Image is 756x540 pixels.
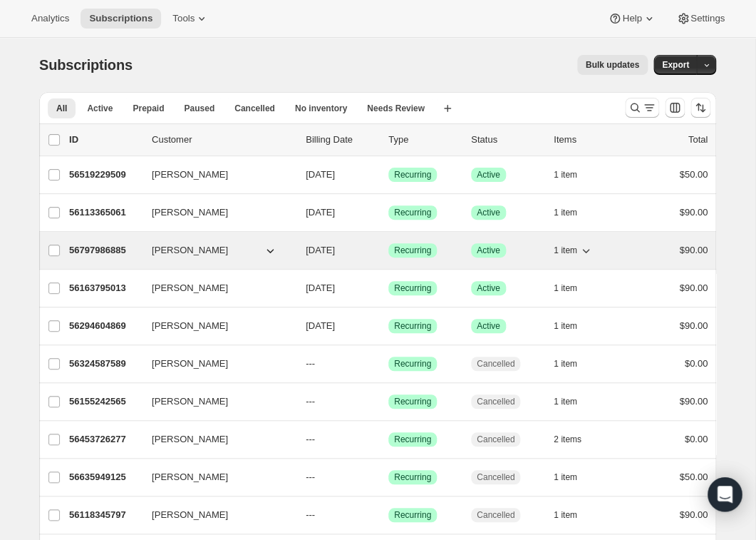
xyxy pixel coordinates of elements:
[625,98,659,118] button: Search and filter results
[394,320,431,332] span: Recurring
[143,352,286,375] button: [PERSON_NAME]
[306,472,315,482] span: ---
[69,278,708,298] div: 56163795013[PERSON_NAME][DATE]SuccessRecurringSuccessActive1 item$90.00
[554,358,577,370] span: 1 item
[554,133,625,147] div: Items
[306,434,315,444] span: ---
[477,358,514,370] span: Cancelled
[69,357,140,371] p: 56324587589
[69,240,708,260] div: 56797986885[PERSON_NAME][DATE]SuccessRecurringSuccessActive1 item$90.00
[665,98,685,118] button: Customize table column order and visibility
[554,472,577,483] span: 1 item
[152,394,228,409] span: [PERSON_NAME]
[554,245,577,256] span: 1 item
[554,207,577,218] span: 1 item
[152,432,228,447] span: [PERSON_NAME]
[172,13,195,24] span: Tools
[152,319,228,333] span: [PERSON_NAME]
[152,168,228,182] span: [PERSON_NAME]
[388,133,460,147] div: Type
[554,169,577,180] span: 1 item
[679,207,708,218] span: $90.00
[477,207,500,218] span: Active
[367,103,425,114] span: Needs Review
[477,434,514,445] span: Cancelled
[554,392,593,412] button: 1 item
[599,9,664,29] button: Help
[554,396,577,407] span: 1 item
[554,467,593,487] button: 1 item
[306,169,335,180] span: [DATE]
[394,509,431,521] span: Recurring
[394,358,431,370] span: Recurring
[69,281,140,295] p: 56163795013
[679,509,708,520] span: $90.00
[143,504,286,526] button: [PERSON_NAME]
[306,207,335,218] span: [DATE]
[143,163,286,186] button: [PERSON_NAME]
[554,434,581,445] span: 2 items
[56,103,67,114] span: All
[69,470,140,484] p: 56635949125
[152,357,228,371] span: [PERSON_NAME]
[69,429,708,449] div: 56453726277[PERSON_NAME]---SuccessRecurringCancelled2 items$0.00
[477,472,514,483] span: Cancelled
[69,243,140,258] p: 56797986885
[477,282,500,294] span: Active
[152,508,228,522] span: [PERSON_NAME]
[690,98,710,118] button: Sort the results
[471,133,542,147] p: Status
[477,509,514,521] span: Cancelled
[653,55,698,75] button: Export
[662,59,689,71] span: Export
[394,472,431,483] span: Recurring
[295,103,347,114] span: No inventory
[69,508,140,522] p: 56118345797
[477,245,500,256] span: Active
[679,472,708,482] span: $50.00
[394,169,431,180] span: Recurring
[679,396,708,407] span: $90.00
[688,133,708,147] p: Total
[679,245,708,255] span: $90.00
[684,358,708,369] span: $0.00
[306,396,315,407] span: ---
[69,467,708,487] div: 56635949125[PERSON_NAME]---SuccessRecurringCancelled1 item$50.00
[436,98,459,118] button: Create new view
[679,282,708,293] span: $90.00
[554,354,593,374] button: 1 item
[152,205,228,220] span: [PERSON_NAME]
[152,281,228,295] span: [PERSON_NAME]
[133,103,164,114] span: Prepaid
[679,320,708,331] span: $90.00
[477,396,514,407] span: Cancelled
[394,434,431,445] span: Recurring
[31,13,69,24] span: Analytics
[23,9,78,29] button: Analytics
[554,509,577,521] span: 1 item
[87,103,113,114] span: Active
[69,392,708,412] div: 56155242565[PERSON_NAME]---SuccessRecurringCancelled1 item$90.00
[69,205,140,220] p: 56113365061
[394,245,431,256] span: Recurring
[69,354,708,374] div: 56324587589[PERSON_NAME]---SuccessRecurringCancelled1 item$0.00
[586,59,639,71] span: Bulk updates
[394,207,431,218] span: Recurring
[143,201,286,224] button: [PERSON_NAME]
[143,428,286,451] button: [PERSON_NAME]
[143,277,286,300] button: [PERSON_NAME]
[81,9,161,29] button: Subscriptions
[143,466,286,489] button: [PERSON_NAME]
[679,169,708,180] span: $50.00
[554,316,593,336] button: 1 item
[69,505,708,525] div: 56118345797[PERSON_NAME]---SuccessRecurringCancelled1 item$90.00
[152,243,228,258] span: [PERSON_NAME]
[89,13,152,24] span: Subscriptions
[477,169,500,180] span: Active
[690,13,725,24] span: Settings
[69,316,708,336] div: 56294604869[PERSON_NAME][DATE]SuccessRecurringSuccessActive1 item$90.00
[622,13,641,24] span: Help
[164,9,217,29] button: Tools
[152,133,294,147] p: Customer
[143,390,286,413] button: [PERSON_NAME]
